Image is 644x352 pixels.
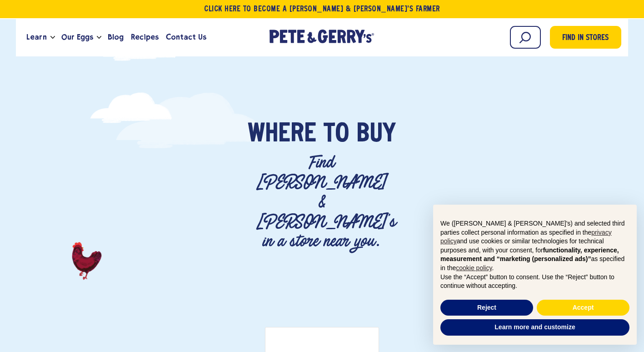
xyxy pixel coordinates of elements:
button: Open the dropdown menu for Learn [50,36,55,39]
span: Find in Stores [562,32,609,45]
input: Search [510,26,541,49]
p: Find [PERSON_NAME] & [PERSON_NAME]'s in a store near you. [256,153,387,251]
button: Learn more and customize [440,319,629,336]
a: Blog [104,25,127,50]
p: We ([PERSON_NAME] & [PERSON_NAME]'s) and selected third parties collect personal information as s... [440,219,629,273]
a: Recipes [127,25,162,50]
span: Our Eggs [61,31,93,43]
a: Learn [23,25,50,50]
button: Open the dropdown menu for Our Eggs [97,36,101,39]
button: Reject [440,300,533,316]
a: Find in Stores [550,26,621,49]
span: Where [248,121,316,148]
span: Blog [108,31,124,43]
span: Contact Us [166,31,206,43]
span: Buy [356,121,396,148]
a: cookie policy [456,264,492,272]
span: Learn [26,31,46,43]
span: Recipes [131,31,159,43]
a: Our Eggs [58,25,97,50]
p: Use the “Accept” button to consent. Use the “Reject” button to continue without accepting. [440,273,629,291]
button: Accept [537,300,629,316]
span: To [324,121,349,148]
a: Contact Us [162,25,210,50]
